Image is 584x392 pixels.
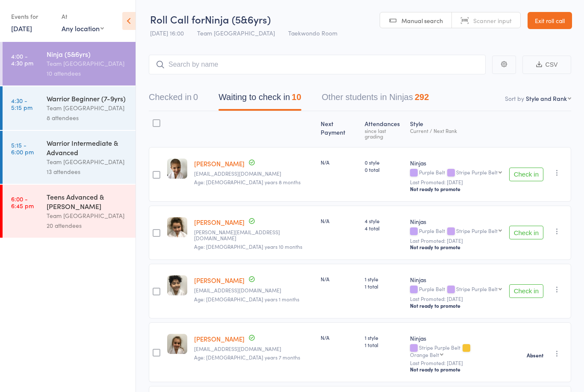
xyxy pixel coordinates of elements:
span: 1 style [365,334,403,341]
time: 4:00 - 4:30 pm [11,53,33,66]
div: N/A [321,334,358,341]
div: Ninjas [410,159,502,167]
div: Style and Rank [526,94,567,103]
div: Not ready to promote [410,244,502,251]
div: N/A [321,159,358,166]
div: Not ready to promote [410,302,502,309]
a: [PERSON_NAME] [194,159,245,168]
div: Not ready to promote [410,186,502,192]
div: N/A [321,275,358,283]
button: Check in [509,284,543,298]
div: 10 attendees [47,68,128,78]
img: image1742359886.png [167,159,187,179]
div: Team [GEOGRAPHIC_DATA] [47,59,128,68]
div: N/A [321,217,358,224]
span: Age: [DEMOGRAPHIC_DATA] years 10 months [194,243,302,250]
a: [PERSON_NAME] [194,218,245,227]
div: Stripe Purple Belt [456,169,498,175]
div: Not ready to promote [410,366,502,373]
div: 13 attendees [47,167,128,177]
div: 8 attendees [47,113,128,123]
span: 4 total [365,224,403,232]
div: since last grading [365,128,403,139]
img: image1740545915.png [167,334,187,354]
div: Team [GEOGRAPHIC_DATA] [47,211,128,221]
small: Last Promoted: [DATE] [410,179,502,185]
span: 1 total [365,283,403,290]
div: Warrior Intermediate & Advanced [47,138,128,157]
label: Sort by [505,94,524,103]
button: Check in [509,226,543,239]
small: Last Promoted: [DATE] [410,296,502,302]
div: Purple Belt [410,286,502,293]
div: 10 [292,92,301,102]
div: Stripe Purple Belt [456,286,498,292]
a: 4:30 -5:15 pmWarrior Beginner (7-9yrs)Team [GEOGRAPHIC_DATA]8 attendees [3,86,136,130]
button: Other students in Ninjas292 [322,88,429,111]
div: At [62,9,104,24]
div: Ninjas [410,334,502,342]
button: CSV [522,56,571,74]
a: [PERSON_NAME] [194,334,245,343]
small: Last Promoted: [DATE] [410,360,502,366]
strong: Absent [527,352,543,359]
a: 4:00 -4:30 pmNinja (5&6yrs)Team [GEOGRAPHIC_DATA]10 attendees [3,42,136,85]
span: 1 total [365,341,403,348]
span: 0 style [365,159,403,166]
span: Age: [DEMOGRAPHIC_DATA] years 8 months [194,178,301,186]
div: Events for [11,9,53,24]
span: 0 total [365,166,403,173]
div: Atten­dances [361,115,407,143]
div: Purple Belt [410,228,502,235]
small: james@gemhomes.com.au [194,229,314,242]
button: Checked in0 [149,88,198,111]
small: ash@raffoulholdings.com.au [194,171,314,177]
div: Style [407,115,505,143]
div: Ninja (5&6yrs) [47,49,128,59]
input: Search by name [149,55,486,74]
span: Team [GEOGRAPHIC_DATA] [197,29,275,37]
span: 1 style [365,275,403,283]
small: Last Promoted: [DATE] [410,238,502,244]
div: Purple Belt [410,169,502,177]
a: [DATE] [11,24,32,33]
span: Taekwondo Room [288,29,337,37]
span: Age: [DEMOGRAPHIC_DATA] years 1 months [194,295,299,303]
div: Warrior Beginner (7-9yrs) [47,94,128,103]
span: Age: [DEMOGRAPHIC_DATA] years 7 months [194,354,300,361]
div: Stripe Purple Belt [410,345,502,357]
div: Next Payment [317,115,361,143]
span: 4 style [365,217,403,224]
span: Roll Call for [150,12,205,26]
small: Aayesha22husain@yahoo.com.au [194,287,314,293]
small: loredanarechichi@yahoo.com.au [194,346,314,352]
div: Orange Belt [410,352,439,357]
div: 0 [193,92,198,102]
a: Exit roll call [528,12,572,29]
div: Stripe Purple Belt [456,228,498,233]
div: Current / Next Rank [410,128,502,133]
span: [DATE] 16:00 [150,29,184,37]
img: image1754373530.png [167,275,187,295]
button: Check in [509,168,543,181]
span: Scanner input [473,16,512,25]
span: Manual search [401,16,443,25]
a: [PERSON_NAME] [194,276,245,285]
time: 4:30 - 5:15 pm [11,97,32,111]
div: Ninjas [410,217,502,226]
div: 292 [415,92,429,102]
div: Team [GEOGRAPHIC_DATA] [47,157,128,167]
a: 6:00 -6:45 pmTeens Advanced & [PERSON_NAME]Team [GEOGRAPHIC_DATA]20 attendees [3,185,136,238]
button: Waiting to check in10 [218,88,301,111]
div: Ninjas [410,275,502,284]
div: Any location [62,24,104,33]
div: 20 attendees [47,221,128,230]
div: Team [GEOGRAPHIC_DATA] [47,103,128,113]
div: Teens Advanced & [PERSON_NAME] [47,192,128,211]
time: 5:15 - 6:00 pm [11,141,34,155]
a: 5:15 -6:00 pmWarrior Intermediate & AdvancedTeam [GEOGRAPHIC_DATA]13 attendees [3,131,136,184]
img: image1748412003.png [167,217,187,237]
time: 6:00 - 6:45 pm [11,195,34,209]
span: Ninja (5&6yrs) [205,12,271,26]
